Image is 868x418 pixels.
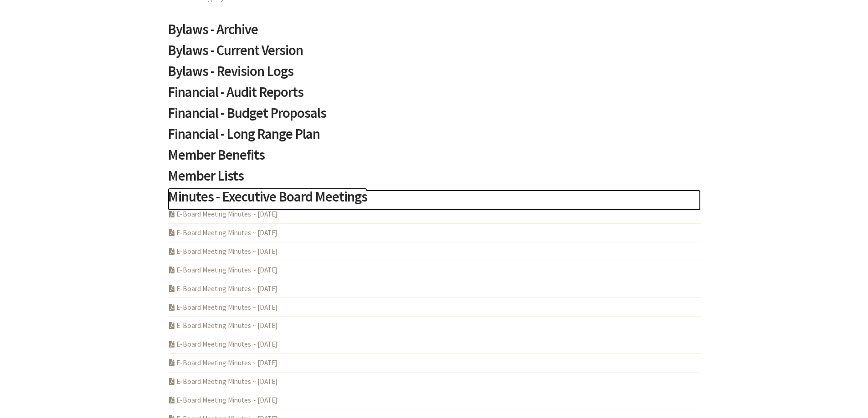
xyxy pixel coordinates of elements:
[168,321,277,330] a: E-Board Meeting Minutes ~ [DATE]
[168,304,176,311] i: PDF Acrobat Document
[168,169,701,190] a: Member Lists
[168,127,701,148] a: Financial - Long Range Plan
[168,358,277,367] a: E-Board Meeting Minutes ~ [DATE]
[168,341,176,347] i: PDF Acrobat Document
[168,247,277,256] a: E-Board Meeting Minutes ~ [DATE]
[168,396,277,404] a: E-Board Meeting Minutes ~ [DATE]
[168,106,701,127] a: Financial - Budget Proposals
[168,211,176,217] i: PDF Acrobat Document
[168,284,277,293] a: E-Board Meeting Minutes ~ [DATE]
[168,148,701,169] a: Member Benefits
[168,85,701,106] a: Financial - Audit Reports
[168,378,176,385] i: PDF Acrobat Document
[168,190,701,211] a: Minutes - Executive Board Meetings
[168,303,277,312] a: E-Board Meeting Minutes ~ [DATE]
[168,210,277,218] a: E-Board Meeting Minutes ~ [DATE]
[168,359,176,366] i: PDF Acrobat Document
[168,397,176,403] i: PDF Acrobat Document
[168,322,176,329] i: PDF Acrobat Document
[168,267,176,273] i: PDF Acrobat Document
[168,43,701,64] a: Bylaws - Current Version
[168,228,277,237] a: E-Board Meeting Minutes ~ [DATE]
[168,22,701,43] a: Bylaws - Archive
[168,340,277,348] a: E-Board Meeting Minutes ~ [DATE]
[168,266,277,274] a: E-Board Meeting Minutes ~ [DATE]
[168,64,701,85] a: Bylaws - Revision Logs
[168,377,277,386] a: E-Board Meeting Minutes ~ [DATE]
[168,248,176,255] i: PDF Acrobat Document
[168,285,176,292] i: PDF Acrobat Document
[168,229,176,236] i: PDF Acrobat Document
